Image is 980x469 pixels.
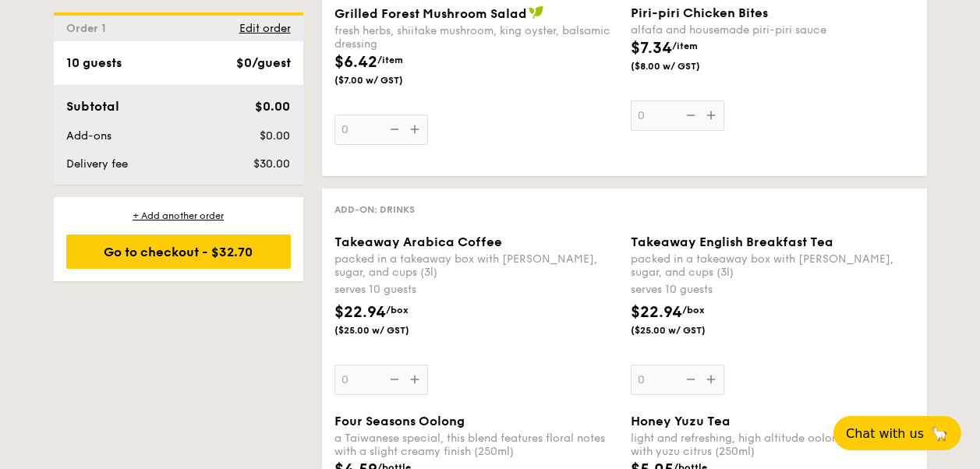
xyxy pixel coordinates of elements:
span: Add-on: Drinks [334,204,415,215]
div: $0/guest [236,54,291,72]
span: ($25.00 w/ GST) [631,324,737,337]
span: /box [682,305,705,316]
span: $22.94 [631,303,682,322]
span: Order 1 [66,22,112,35]
span: Subtotal [66,99,119,114]
span: Takeaway English Breakfast Tea [631,235,833,249]
span: /item [672,41,698,51]
span: Add-ons [66,129,111,143]
div: Go to checkout - $32.70 [66,235,291,269]
img: icon-vegan.f8ff3823.svg [529,5,544,19]
div: fresh herbs, shiitake mushroom, king oyster, balsamic dressing [334,24,618,51]
span: Chat with us [846,426,924,441]
span: /item [377,55,403,65]
div: light and refreshing, high altitude oolong tea infused with yuzu citrus (250ml) [631,432,915,458]
span: $7.34 [631,39,672,58]
div: alfafa and housemade piri-piri sauce [631,23,915,37]
span: $0.00 [260,129,290,143]
span: Piri-piri Chicken Bites [631,5,768,20]
span: ($7.00 w/ GST) [334,74,440,86]
span: /box [386,305,409,316]
span: Honey Yuzu Tea [631,414,731,428]
span: ($25.00 w/ GST) [334,324,440,337]
div: serves 10 guests [334,282,618,298]
div: packed in a takeaway box with [PERSON_NAME], sugar, and cups (3l) [631,252,915,279]
div: 10 guests [66,54,122,72]
div: packed in a takeaway box with [PERSON_NAME], sugar, and cups (3l) [334,252,618,279]
span: $22.94 [334,303,386,322]
span: Edit order [239,22,291,35]
div: a Taiwanese special, this blend features floral notes with a slight creamy finish (250ml) [334,432,618,458]
span: $30.00 [253,157,290,171]
div: serves 10 guests [631,282,915,298]
span: $0.00 [255,99,290,114]
span: Grilled Forest Mushroom Salad [334,6,527,21]
span: Takeaway Arabica Coffee [334,235,502,249]
span: Four Seasons Oolong [334,414,465,428]
span: $6.42 [334,53,377,72]
span: ($8.00 w/ GST) [631,60,737,72]
button: Chat with us🦙 [833,416,961,450]
div: + Add another order [66,210,291,222]
span: Delivery fee [66,157,128,171]
span: 🦙 [930,425,949,443]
